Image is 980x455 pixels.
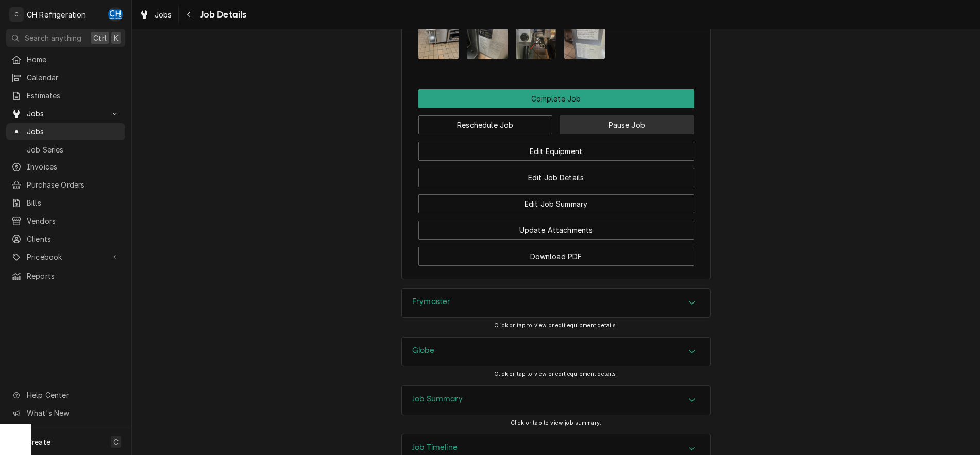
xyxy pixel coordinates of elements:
[27,215,120,226] span: Vendors
[418,5,459,59] img: viRiWSWSmbAd1uTLEPUw
[27,437,50,446] span: Create
[418,240,694,266] div: Button Group Row
[27,179,120,190] span: Purchase Orders
[27,251,105,262] span: Pricebook
[155,9,172,20] span: Jobs
[93,32,107,43] span: Ctrl
[418,221,694,240] button: Update Attachments
[402,338,710,366] button: Accordion Details Expand Trigger
[418,161,694,187] div: Button Group Row
[27,233,120,244] span: Clients
[412,297,450,307] h3: Frymaster
[418,213,694,240] div: Button Group Row
[6,87,125,104] a: Estimates
[6,176,125,193] a: Purchase Orders
[6,141,125,158] a: Job Series
[27,144,120,155] span: Job Series
[494,370,618,377] span: Click or tap to view or edit equipment details.
[6,51,125,68] a: Home
[401,337,711,367] div: Globe
[511,419,601,426] span: Click or tap to view job summary.
[418,168,694,187] button: Edit Job Details
[27,54,120,65] span: Home
[564,5,605,59] img: 6mVb8kvRKG4FFGwEAbFk
[27,271,120,281] span: Reports
[181,6,197,23] button: Navigate back
[418,89,694,266] div: Button Group
[418,115,553,134] button: Reschedule Job
[6,212,125,229] a: Vendors
[197,8,247,22] span: Job Details
[418,108,694,134] div: Button Group Row
[401,288,711,318] div: Frymaster
[418,142,694,161] button: Edit Equipment
[418,194,694,213] button: Edit Job Summary
[6,230,125,247] a: Clients
[412,394,463,404] h3: Job Summary
[9,7,24,22] div: C
[418,247,694,266] button: Download PDF
[6,158,125,175] a: Invoices
[27,72,120,83] span: Calendar
[27,390,119,400] span: Help Center
[27,9,86,20] div: CH Refrigeration
[6,248,125,265] a: Go to Pricebook
[6,267,125,284] a: Reports
[27,197,120,208] span: Bills
[412,443,458,452] h3: Job Timeline
[27,126,120,137] span: Jobs
[27,90,120,101] span: Estimates
[27,408,119,418] span: What's New
[6,386,125,403] a: Go to Help Center
[418,89,694,108] div: Button Group Row
[402,386,710,415] div: Accordion Header
[135,6,176,23] a: Jobs
[114,32,119,43] span: K
[6,405,125,422] a: Go to What's New
[6,194,125,211] a: Bills
[113,436,119,447] span: C
[6,69,125,86] a: Calendar
[467,5,508,59] img: k6nfmFGSRWAUk5F9QUfw
[6,29,125,47] button: Search anythingCtrlK
[402,289,710,317] button: Accordion Details Expand Trigger
[402,386,710,415] button: Accordion Details Expand Trigger
[402,338,710,366] div: Accordion Header
[418,134,694,161] div: Button Group Row
[6,123,125,140] a: Jobs
[27,108,105,119] span: Jobs
[25,32,81,43] span: Search anything
[418,187,694,213] div: Button Group Row
[6,105,125,122] a: Go to Jobs
[560,115,694,134] button: Pause Job
[401,385,711,415] div: Job Summary
[27,161,120,172] span: Invoices
[494,322,618,329] span: Click or tap to view or edit equipment details.
[412,346,434,356] h3: Globe
[108,7,123,22] div: Chris Hiraga's Avatar
[402,289,710,317] div: Accordion Header
[516,5,556,59] img: G8s3ZCTuRHCDf3TMhcCR
[108,7,123,22] div: CH
[418,89,694,108] button: Complete Job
